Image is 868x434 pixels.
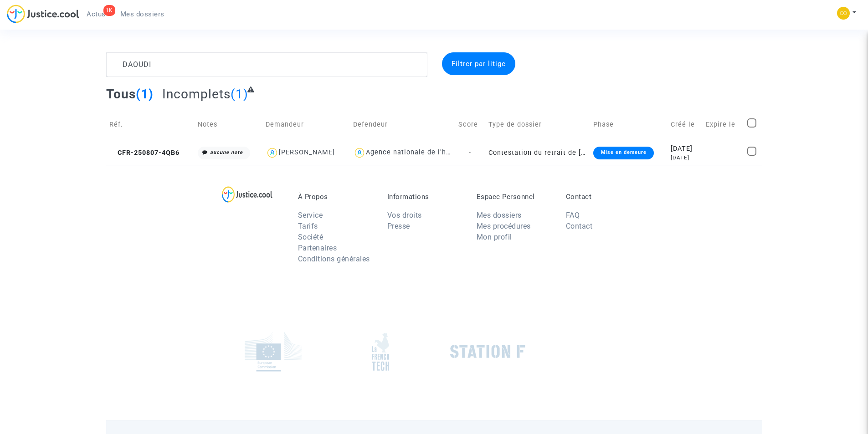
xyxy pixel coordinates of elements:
span: Mes dossiers [120,10,164,18]
a: Conditions générales [298,255,370,263]
p: À Propos [298,193,374,201]
a: Société [298,233,324,241]
img: europe_commision.png [245,332,302,372]
span: Filtrer par litige [452,60,506,68]
span: CFR-250807-4QB6 [109,149,180,157]
a: 1KActus [79,7,113,21]
a: Vos droits [387,211,422,220]
td: Réf. [106,108,195,141]
a: Mes dossiers [477,211,522,220]
td: Notes [195,108,263,141]
span: Tous [106,87,136,102]
img: french_tech.png [372,332,389,371]
a: Mes procédures [477,222,531,230]
a: Contact [566,222,593,230]
span: (1) [231,87,248,102]
td: Phase [590,108,667,141]
a: Service [298,211,323,220]
a: Tarifs [298,222,318,230]
a: Presse [387,222,410,230]
span: (1) [136,87,154,102]
p: Contact [566,193,642,201]
td: Defendeur [350,108,455,141]
div: Mise en demeure [593,147,653,159]
img: icon-user.svg [353,146,366,159]
img: logo-lg.svg [222,186,272,203]
a: Partenaires [298,244,337,252]
i: aucune note [210,149,243,155]
span: Actus [87,10,106,18]
div: [DATE] [671,144,699,154]
span: Incomplets [162,87,231,102]
div: [DATE] [671,154,699,162]
div: 1K [103,5,115,16]
td: Score [455,108,485,141]
img: jc-logo.svg [7,5,79,23]
td: Demandeur [262,108,349,141]
a: FAQ [566,211,580,220]
div: [PERSON_NAME] [279,148,335,156]
img: icon-user.svg [266,146,279,159]
div: Agence nationale de l'habitat [366,148,466,156]
span: - [469,149,471,157]
img: 84a266a8493598cb3cce1313e02c3431 [837,7,850,20]
td: Expire le [703,108,744,141]
p: Informations [387,193,463,201]
td: Type de dossier [485,108,591,141]
p: Espace Personnel [477,193,552,201]
img: stationf.png [450,345,525,358]
td: Contestation du retrait de [PERSON_NAME] par l'ANAH (mandataire) [485,141,591,165]
a: Mes dossiers [113,7,172,21]
a: Mon profil [477,233,512,241]
td: Créé le [668,108,703,141]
